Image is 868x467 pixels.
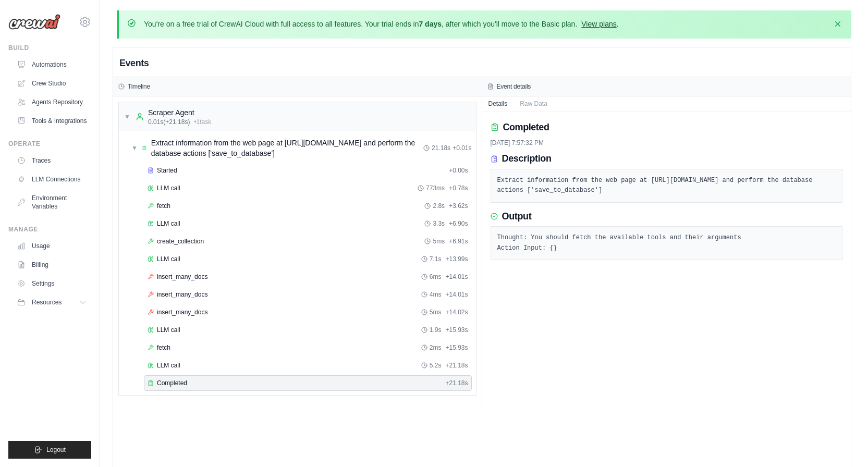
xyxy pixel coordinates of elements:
[482,96,514,111] button: Details
[157,166,177,175] span: Started
[157,219,180,228] span: LLM call
[128,82,150,91] h3: Timeline
[194,118,211,126] span: • 1 task
[157,184,180,192] span: LLM call
[148,118,190,126] span: 0.01s (+21.18s)
[430,361,442,370] span: 5.2s
[430,343,442,352] span: 2ms
[433,219,445,228] span: 3.3s
[430,290,442,299] span: 4ms
[13,113,91,129] a: Tools & Integrations
[157,308,207,316] span: insert_many_docs
[432,144,450,152] span: 21.18s
[449,166,468,175] span: + 0.00s
[46,446,66,454] span: Logout
[157,273,207,281] span: insert_many_docs
[13,238,91,254] a: Usage
[581,20,616,28] a: View plans
[32,298,62,306] span: Resources
[131,144,138,152] span: ▼
[816,417,868,467] iframe: Chat Widget
[502,211,532,223] h3: Output
[433,202,445,210] span: 2.8s
[157,255,180,263] span: LLM call
[157,379,187,387] span: Completed
[445,308,468,316] span: + 14.02s
[124,113,130,121] span: ▼
[430,326,442,334] span: 1.9s
[157,326,180,334] span: LLM call
[157,202,170,210] span: fetch
[445,343,468,352] span: + 15.93s
[445,361,468,370] span: + 21.18s
[148,107,211,118] div: Scraper Agent
[13,94,91,110] a: Agents Repository
[8,14,60,30] img: Logo
[502,153,552,165] h3: Description
[8,140,91,148] div: Operate
[449,184,468,192] span: + 0.78s
[157,361,180,370] span: LLM call
[445,379,468,387] span: + 21.18s
[430,273,442,281] span: 6ms
[433,237,445,245] span: 5ms
[151,138,423,158] span: Extract information from the web page at [URL][DOMAIN_NAME] and perform the database actions ['sa...
[449,202,468,210] span: + 3.62s
[13,190,91,215] a: Environment Variables
[13,275,91,292] a: Settings
[497,82,531,91] h3: Event details
[497,233,836,253] pre: Thought: You should fetch the available tools and their arguments Action Input: {}
[157,237,204,245] span: create_collection
[445,273,468,281] span: + 14.01s
[8,225,91,233] div: Manage
[157,343,170,352] span: fetch
[491,139,843,147] div: [DATE] 7:57:32 PM
[430,308,442,316] span: 5ms
[13,152,91,169] a: Traces
[119,56,149,70] h2: Events
[497,176,836,196] pre: Extract information from the web page at [URL][DOMAIN_NAME] and perform the database actions ['sa...
[144,19,619,29] p: You're on a free trial of CrewAI Cloud with full access to all features. Your trial ends in , aft...
[445,290,468,299] span: + 14.01s
[13,75,91,92] a: Crew Studio
[453,144,471,152] span: + 0.01s
[13,171,91,188] a: LLM Connections
[430,255,442,263] span: 7.1s
[426,184,445,192] span: 773ms
[13,294,91,311] button: Resources
[13,256,91,273] a: Billing
[449,237,468,245] span: + 6.91s
[445,326,468,334] span: + 15.93s
[8,441,91,459] button: Logout
[445,255,468,263] span: + 13.99s
[503,120,549,134] h2: Completed
[449,219,468,228] span: + 6.90s
[8,44,91,52] div: Build
[514,96,554,111] button: Raw Data
[419,20,442,28] strong: 7 days
[157,290,207,299] span: insert_many_docs
[13,56,91,73] a: Automations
